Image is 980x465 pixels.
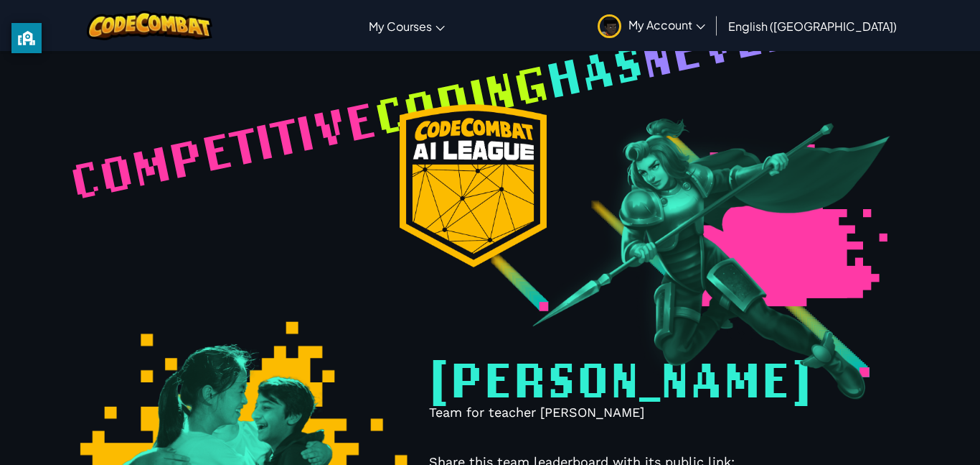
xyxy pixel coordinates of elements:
[628,17,705,32] span: My Account
[541,29,649,111] span: has
[721,6,904,45] a: English ([GEOGRAPHIC_DATA])
[369,19,432,34] span: My Courses
[368,49,554,148] span: coding
[728,19,897,34] span: English ([GEOGRAPHIC_DATA])
[362,6,452,45] a: My Courses
[11,23,42,53] button: privacy banner
[65,86,382,213] span: Competitive
[590,3,712,48] a: My Account
[598,14,621,38] img: avatar
[87,11,212,40] img: CodeCombat logo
